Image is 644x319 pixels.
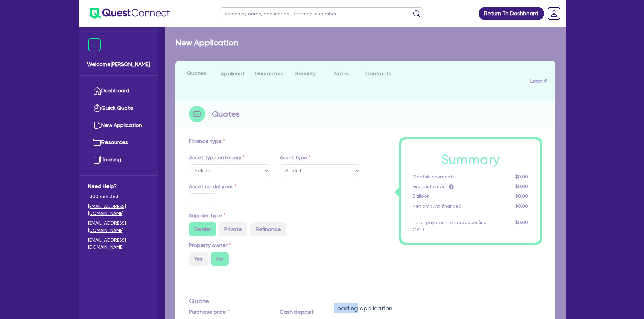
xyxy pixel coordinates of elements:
a: New Application [88,117,149,134]
input: Search by name, application ID or mobile number... [220,7,423,19]
img: training [93,156,101,164]
img: quest-connect-logo-blue [90,8,170,19]
a: [EMAIL_ADDRESS][DOMAIN_NAME] [88,237,149,251]
span: Need Help? [88,182,149,190]
span: 1300 465 363 [88,193,149,200]
a: Training [88,151,149,168]
a: Dropdown toggle [545,5,563,22]
img: icon-menu-close [88,38,101,51]
img: new-application [93,121,101,129]
a: Return To Dashboard [479,7,544,20]
div: Loading application... [165,303,566,313]
a: Dashboard [88,82,149,100]
a: Quick Quote [88,100,149,117]
img: quick-quote [93,104,101,112]
a: [EMAIL_ADDRESS][DOMAIN_NAME] [88,203,149,217]
img: resources [93,138,101,147]
span: Welcome [PERSON_NAME] [87,60,150,69]
a: Resources [88,134,149,151]
a: [EMAIL_ADDRESS][DOMAIN_NAME] [88,220,149,234]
